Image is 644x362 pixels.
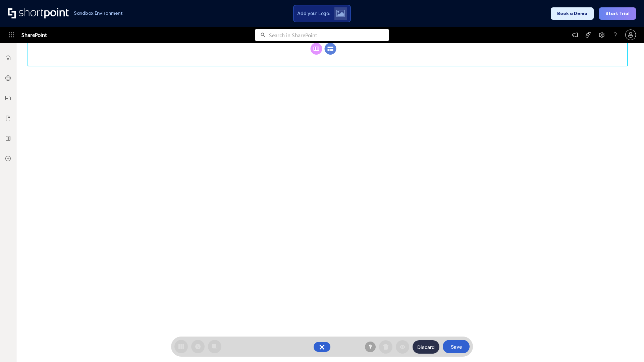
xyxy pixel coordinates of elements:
span: Add your Logo: [297,10,330,16]
button: Start Trial [599,7,636,20]
iframe: Chat Widget [610,330,644,362]
button: Book a Demo [551,7,594,20]
input: Search in SharePoint [269,29,389,41]
button: Save [443,340,470,353]
img: Upload logo [336,10,345,17]
span: SharePoint [21,27,47,43]
h1: Sandbox Environment [74,11,123,15]
button: Discard [413,340,439,354]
